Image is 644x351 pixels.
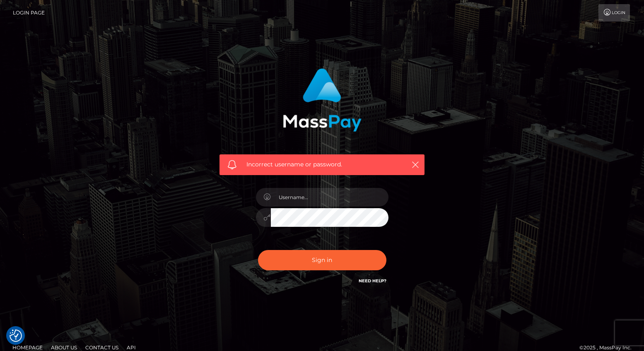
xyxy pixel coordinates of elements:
input: Username... [271,188,388,207]
span: Incorrect username or password. [246,160,398,169]
a: Login [598,4,630,22]
button: Sign in [258,250,386,270]
img: MassPay Login [283,68,362,132]
img: Revisit consent button [10,329,22,342]
a: Need Help? [359,278,386,284]
a: Login Page [13,4,45,22]
button: Consent Preferences [10,329,22,342]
